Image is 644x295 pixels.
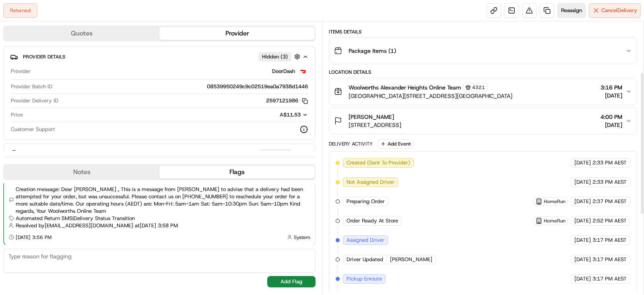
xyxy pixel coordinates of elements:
button: A$11.53 [237,111,308,118]
button: [PERSON_NAME][STREET_ADDRESS]4:00 PM[DATE] [329,108,637,134]
button: Add Flag [267,276,316,287]
button: Notes [4,166,159,179]
span: [DATE] [574,237,591,244]
span: Order Ready At Store [347,217,398,224]
span: Assigned Driver [347,237,384,244]
span: Provider Delivery ID [11,97,58,104]
span: [DATE] [574,179,591,186]
span: Provider Batch ID [11,83,52,90]
span: 4321 [472,84,485,91]
span: 4:00 PM [601,113,622,121]
span: Created (Sent To Provider) [347,159,410,166]
span: [PERSON_NAME] [390,256,432,263]
span: [DATE] [601,91,622,100]
span: Hidden ( 3 ) [262,53,288,60]
button: Package Items (1) [329,38,637,64]
span: Creation message: Dear [PERSON_NAME] , This is a message from [PERSON_NAME] to advise that a deli... [16,186,310,215]
span: [DATE] [574,198,591,205]
span: HomeRun [544,198,566,205]
span: Hidden ( 8 ) [262,150,288,158]
span: 2:33 PM AEST [592,179,627,186]
button: Provider [159,27,315,40]
span: Reassign [561,7,582,14]
span: 08539950249c9c02519ea0a7938d1446 [207,83,308,90]
span: Preparing Order [347,198,385,205]
button: Provider DetailsHidden (3) [10,50,309,63]
span: 2:37 PM AEST [592,198,627,205]
span: [DATE] [574,256,591,263]
button: Quotes [4,27,159,40]
button: Hidden (8) [258,149,302,159]
button: CancelDelivery [589,3,641,18]
span: [STREET_ADDRESS] [349,121,401,129]
span: 2:52 PM AEST [592,217,627,224]
span: Woolworths Alexander Heights Online Team [349,83,461,91]
span: DoorDash [272,68,295,75]
div: Delivery Activity [329,141,373,147]
img: doordash_logo_v2.png [298,66,308,76]
button: Flags [159,166,315,179]
span: [DATE] 3:56 PM [16,234,52,241]
button: Hidden (3) [258,52,302,62]
button: Woolworths Alexander Heights Online Team4321[GEOGRAPHIC_DATA][STREET_ADDRESS][GEOGRAPHIC_DATA]3:1... [329,78,637,105]
button: Reassign [557,3,586,18]
button: 2597121986 [266,97,308,104]
span: [DATE] [574,275,591,283]
span: [DATE] [574,159,591,166]
span: at [DATE] 3:58 PM [135,222,178,229]
span: Not Assigned Driver [347,179,394,186]
span: HomeRun [544,218,566,224]
span: 3:17 PM AEST [592,275,627,283]
span: [DATE] [601,121,622,129]
span: 3:17 PM AEST [592,256,627,263]
span: Customer Support [11,126,55,133]
span: Automated Return SMS | Delivery Status Transition [16,215,135,222]
span: 3:17 PM AEST [592,237,627,244]
span: Provider Details [23,54,65,60]
button: Hidden (8) [10,147,309,160]
span: A$11.53 [280,111,301,118]
span: Cancel Delivery [601,7,637,14]
div: Location Details [329,69,637,75]
div: Items Details [329,29,637,35]
span: Price [11,111,23,118]
span: Provider [11,68,31,75]
span: Driver Updated [347,256,383,263]
span: [GEOGRAPHIC_DATA][STREET_ADDRESS][GEOGRAPHIC_DATA] [349,92,512,100]
span: 3:16 PM [601,83,622,91]
span: Package Items ( 1 ) [349,47,396,55]
span: Pickup Enroute [347,275,382,283]
span: System [294,234,310,241]
span: 2:33 PM AEST [592,159,627,166]
button: Add Event [378,139,413,149]
span: Resolved by [EMAIL_ADDRESS][DOMAIN_NAME] [16,222,133,229]
span: [DATE] [574,217,591,224]
span: [PERSON_NAME] [349,113,394,121]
